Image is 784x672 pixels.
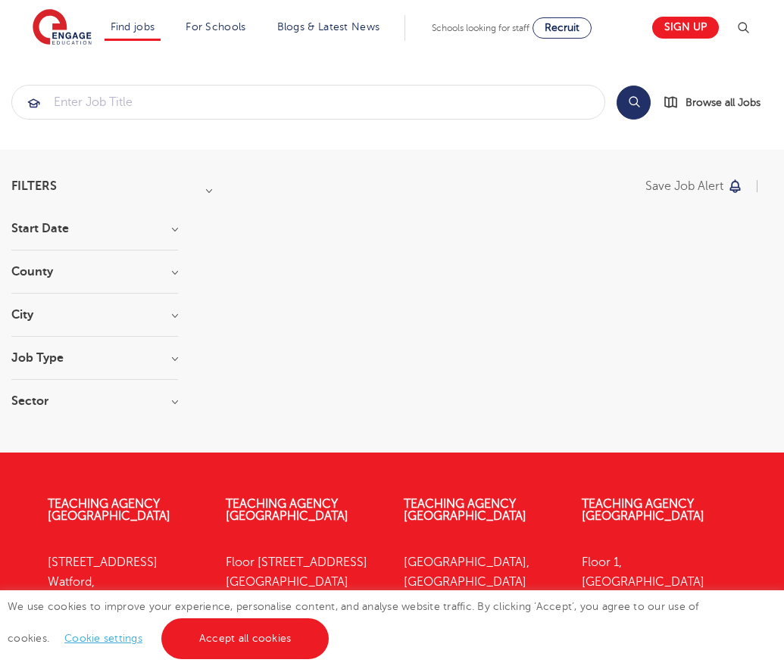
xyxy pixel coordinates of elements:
[64,633,142,644] a: Cookie settings
[11,266,178,278] h3: County
[8,601,699,644] span: We use cookies to improve your experience, personalise content, and analyse website traffic. By c...
[404,497,526,523] a: Teaching Agency [GEOGRAPHIC_DATA]
[12,86,604,119] input: Submit
[686,94,761,111] span: Browse all Jobs
[111,21,155,33] a: Find jobs
[11,222,178,235] h3: Start Date
[11,85,605,120] div: Submit
[663,94,773,111] a: Browse all Jobs
[545,22,579,33] span: Recruit
[11,352,178,364] h3: Job Type
[226,552,381,672] p: Floor [STREET_ADDRESS] [GEOGRAPHIC_DATA] [GEOGRAPHIC_DATA], BN1 3XF 01273 447633
[11,309,178,321] h3: City
[161,618,330,659] a: Accept all cookies
[645,180,743,192] button: Save job alert
[277,21,380,33] a: Blogs & Latest News
[11,180,57,192] span: Filters
[48,497,170,523] a: Teaching Agency [GEOGRAPHIC_DATA]
[652,17,719,39] a: Sign up
[533,17,592,39] a: Recruit
[33,9,92,47] img: Engage Education
[432,23,529,33] span: Schools looking for staff
[226,497,348,523] a: Teaching Agency [GEOGRAPHIC_DATA]
[617,86,651,120] button: Search
[186,21,245,33] a: For Schools
[48,552,203,652] p: [STREET_ADDRESS] Watford, WD17 1SZ 01923 281040
[645,180,723,192] p: Save job alert
[404,552,559,672] p: [GEOGRAPHIC_DATA], [GEOGRAPHIC_DATA] [GEOGRAPHIC_DATA], LS1 5SH 0113 323 7633
[11,395,178,407] h3: Sector
[582,497,704,523] a: Teaching Agency [GEOGRAPHIC_DATA]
